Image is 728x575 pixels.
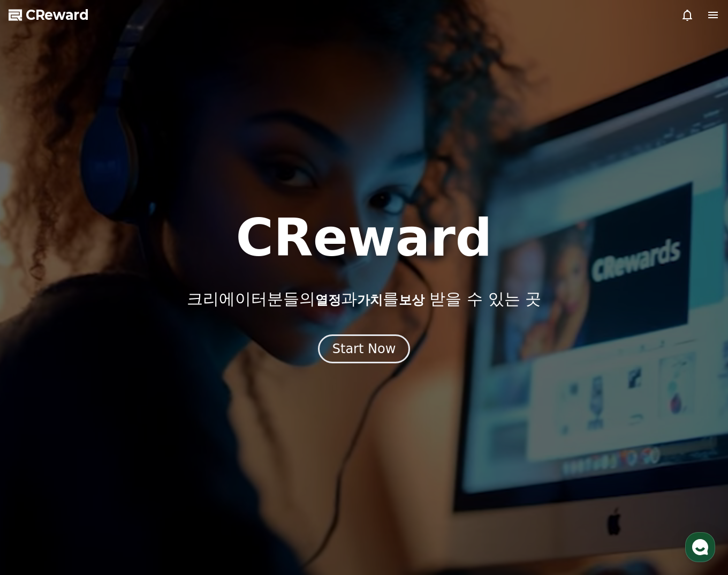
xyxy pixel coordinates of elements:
span: 열정 [315,293,341,308]
span: 홈 [34,356,40,364]
p: 크리에이터분들의 과 를 받을 수 있는 곳 [187,289,541,309]
span: 대화 [98,356,111,365]
span: 가치 [357,293,383,308]
span: 보상 [399,293,424,308]
div: Start Now [332,340,396,357]
a: Start Now [318,345,411,355]
button: Start Now [318,334,411,363]
h1: CReward [236,212,492,264]
a: CReward [9,6,89,24]
span: CReward [26,6,89,24]
a: 대화 [71,340,138,367]
a: 설정 [138,340,206,367]
span: 설정 [165,356,178,364]
a: 홈 [3,340,71,367]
